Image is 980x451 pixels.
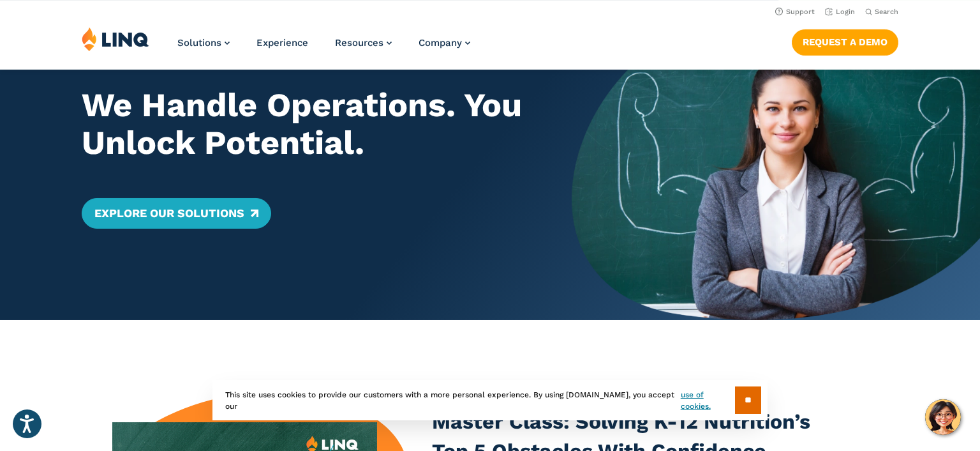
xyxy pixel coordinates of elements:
a: Company [419,37,470,49]
span: Resources [335,37,383,49]
span: Search [875,8,898,16]
h2: We Handle Operations. You Unlock Potential. [82,86,531,163]
nav: Primary Navigation [177,27,470,69]
a: Solutions [177,37,230,49]
button: Hello, have a question? Let’s chat. [925,399,961,435]
button: Open Search Bar [865,7,898,17]
a: use of cookies. [681,389,735,412]
a: Experience [256,37,308,49]
a: Resources [335,37,392,49]
a: Login [825,8,855,16]
nav: Button Navigation [792,27,898,55]
img: LINQ | K‑12 Software [82,27,149,51]
a: Explore Our Solutions [82,198,271,229]
a: Support [775,8,815,16]
span: Company [419,37,462,49]
div: This site uses cookies to provide our customers with a more personal experience. By using [DOMAIN... [212,380,768,420]
span: Solutions [177,37,221,49]
a: Request a Demo [792,29,898,55]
